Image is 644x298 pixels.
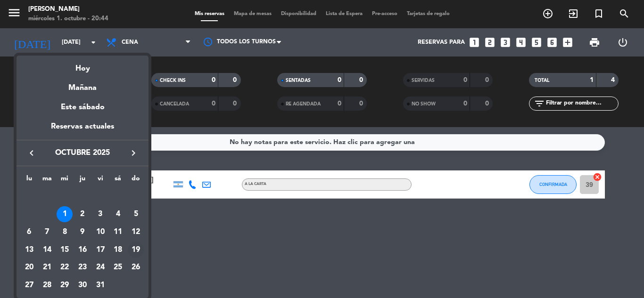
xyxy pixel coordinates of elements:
[17,94,149,121] div: Este sábado
[92,242,108,258] div: 17
[91,173,109,188] th: viernes
[109,223,127,241] td: 11 de octubre de 2025
[20,241,38,259] td: 13 de octubre de 2025
[38,241,56,259] td: 14 de octubre de 2025
[56,259,74,277] td: 22 de octubre de 2025
[110,206,126,222] div: 4
[74,206,91,224] td: 2 de octubre de 2025
[109,173,127,188] th: sábado
[38,173,56,188] th: martes
[127,173,145,188] th: domingo
[128,147,139,159] i: keyboard_arrow_right
[21,242,37,258] div: 13
[74,224,91,240] div: 9
[57,277,73,293] div: 29
[125,147,142,159] button: keyboard_arrow_right
[20,276,38,294] td: 27 de octubre de 2025
[128,224,144,240] div: 12
[128,260,144,276] div: 26
[109,241,127,259] td: 18 de octubre de 2025
[17,75,149,94] div: Mañana
[91,276,109,294] td: 31 de octubre de 2025
[39,242,55,258] div: 14
[40,147,125,159] span: octubre 2025
[74,241,91,259] td: 16 de octubre de 2025
[21,224,37,240] div: 6
[38,276,56,294] td: 28 de octubre de 2025
[91,206,109,224] td: 3 de octubre de 2025
[110,242,126,258] div: 18
[128,242,144,258] div: 19
[20,223,38,241] td: 6 de octubre de 2025
[23,147,40,159] button: keyboard_arrow_left
[109,206,127,224] td: 4 de octubre de 2025
[56,173,74,188] th: miércoles
[74,259,91,277] td: 23 de octubre de 2025
[57,206,73,222] div: 1
[74,173,91,188] th: jueves
[74,277,91,293] div: 30
[39,224,55,240] div: 7
[20,173,38,188] th: lunes
[20,259,38,277] td: 20 de octubre de 2025
[56,206,74,224] td: 1 de octubre de 2025
[74,223,91,241] td: 9 de octubre de 2025
[91,259,109,277] td: 24 de octubre de 2025
[20,188,145,206] td: OCT.
[39,277,55,293] div: 28
[38,259,56,277] td: 21 de octubre de 2025
[127,206,145,224] td: 5 de octubre de 2025
[91,223,109,241] td: 10 de octubre de 2025
[92,206,108,222] div: 3
[92,260,108,276] div: 24
[110,224,126,240] div: 11
[26,147,37,159] i: keyboard_arrow_left
[92,224,108,240] div: 10
[21,260,37,276] div: 20
[127,223,145,241] td: 12 de octubre de 2025
[127,241,145,259] td: 19 de octubre de 2025
[17,56,149,75] div: Hoy
[110,260,126,276] div: 25
[74,206,91,222] div: 2
[56,223,74,241] td: 8 de octubre de 2025
[38,223,56,241] td: 7 de octubre de 2025
[56,241,74,259] td: 15 de octubre de 2025
[57,224,73,240] div: 8
[56,276,74,294] td: 29 de octubre de 2025
[109,259,127,277] td: 25 de octubre de 2025
[127,259,145,277] td: 26 de octubre de 2025
[74,260,91,276] div: 23
[74,242,91,258] div: 16
[128,206,144,222] div: 5
[74,276,91,294] td: 30 de octubre de 2025
[57,260,73,276] div: 22
[21,277,37,293] div: 27
[17,121,149,140] div: Reservas actuales
[91,241,109,259] td: 17 de octubre de 2025
[57,242,73,258] div: 15
[39,260,55,276] div: 21
[92,277,108,293] div: 31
